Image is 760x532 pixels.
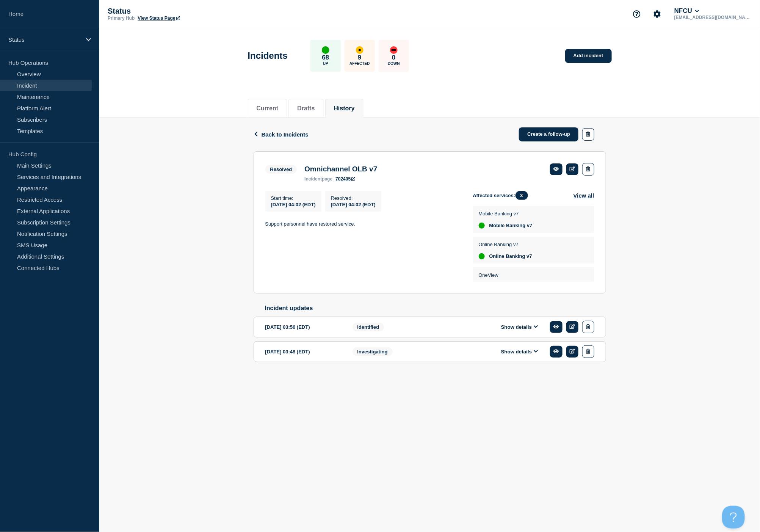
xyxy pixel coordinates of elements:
[649,6,665,22] button: Account settings
[138,16,180,21] a: View Status Page
[322,46,329,54] div: up
[479,253,485,259] div: up
[265,165,297,174] span: Resolved
[323,61,328,66] p: Up
[331,195,376,201] p: Resolved :
[499,348,541,355] button: Show details
[519,127,578,141] a: Create a follow-up
[489,223,533,229] span: Mobile Banking v7
[356,46,364,54] div: affected
[392,54,395,61] p: 0
[265,321,341,333] div: [DATE] 03:56 (EDT)
[516,191,528,200] span: 3
[479,272,510,278] p: OneView
[304,165,377,173] h3: Omnichannel OLB v7
[349,61,370,66] p: Affected
[499,324,541,330] button: Show details
[574,191,594,200] button: View all
[271,202,316,207] span: [DATE] 04:02 (EDT)
[271,195,316,201] p: Start time :
[489,253,532,259] span: Online Banking v7
[108,7,259,16] p: Status
[254,131,309,138] button: Back to Incidents
[248,50,288,61] h1: Incidents
[353,347,393,356] span: Investigating
[335,176,355,182] a: 702405
[353,323,384,331] span: Identified
[262,131,309,138] span: Back to Incidents
[304,176,322,182] span: incident
[331,202,376,207] span: [DATE] 04:02 (EDT)
[673,7,701,15] button: NFCU
[265,221,461,228] p: Support personnel have restored service.
[334,105,355,112] button: History
[629,6,645,22] button: Support
[265,305,606,312] h2: Incident updates
[479,242,532,247] p: Online Banking v7
[473,191,532,200] span: Affected services:
[304,176,332,182] p: page
[265,345,341,358] div: [DATE] 03:48 (EDT)
[257,105,279,112] button: Current
[673,15,752,20] p: [EMAIL_ADDRESS][DOMAIN_NAME]
[322,54,329,61] p: 68
[388,61,400,66] p: Down
[565,49,612,63] a: Add incident
[479,211,533,217] p: Mobile Banking v7
[108,16,135,21] p: Primary Hub
[8,36,81,43] p: Status
[297,105,315,112] button: Drafts
[390,46,398,54] div: down
[479,223,485,229] div: up
[722,506,745,529] iframe: Help Scout Beacon - Open
[358,54,361,61] p: 9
